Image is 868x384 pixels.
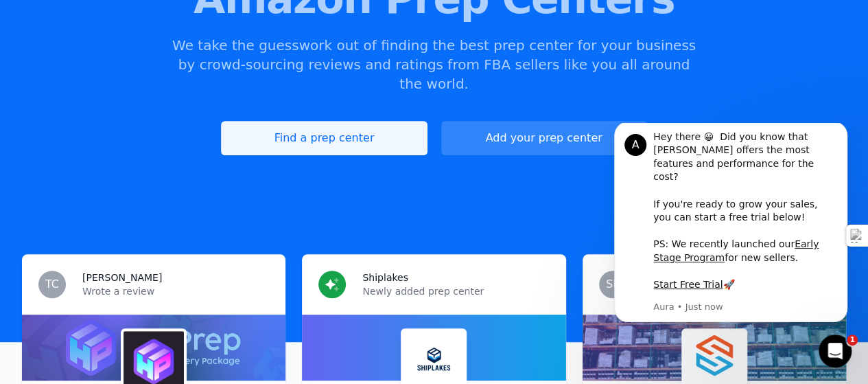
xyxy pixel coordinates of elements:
[362,271,408,284] h3: Shiplakes
[82,284,269,298] p: Wrote a review
[31,11,53,33] div: Profile image for Aura
[60,156,129,167] a: Start Free Trial
[441,121,647,155] a: Add your prep center
[819,335,852,368] iframe: Intercom live chat
[60,178,244,190] p: Message from Aura, sent Just now
[221,121,427,155] a: Find a prep center
[594,123,868,330] iframe: Intercom notifications message
[171,36,698,93] p: We take the guesswork out of finding the best prep center for your business by crowd-sourcing rev...
[60,8,244,176] div: Message content
[45,279,59,290] span: TC
[60,8,244,169] div: Hey there 😀 Did you know that [PERSON_NAME] offers the most features and performance for the cost...
[847,335,858,346] span: 1
[82,271,162,284] h3: [PERSON_NAME]
[129,156,141,167] b: 🚀
[362,284,549,298] p: Newly added prep center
